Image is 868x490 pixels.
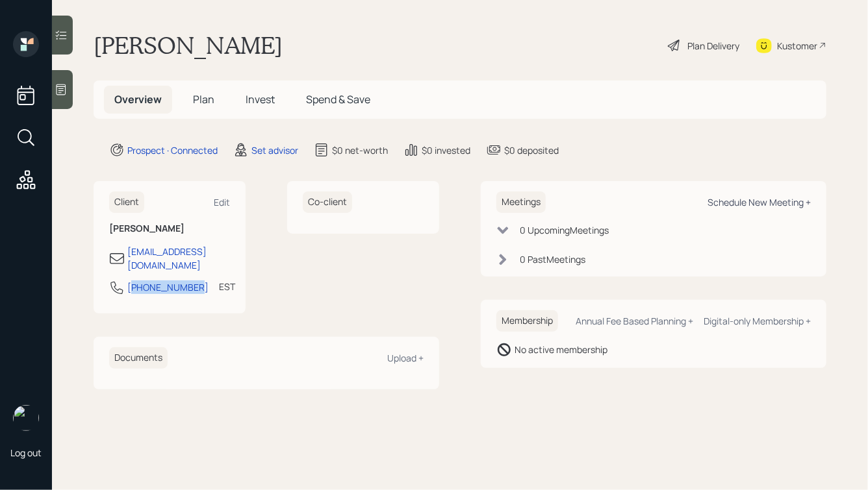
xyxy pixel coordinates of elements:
h6: Membership [496,310,558,332]
span: Overview [114,92,162,106]
h6: Documents [109,347,168,369]
div: No active membership [515,343,607,356]
div: Schedule New Meeting + [708,196,811,208]
span: Plan [193,92,214,106]
div: 0 Past Meeting s [520,252,585,266]
div: $0 deposited [504,143,559,157]
div: [EMAIL_ADDRESS][DOMAIN_NAME] [127,245,230,272]
h6: Co-client [303,191,352,213]
div: Set advisor [251,143,298,157]
div: Log out [10,447,42,459]
div: Edit [214,196,230,208]
div: Digital-only Membership + [704,315,811,327]
h6: Client [109,191,144,213]
div: Annual Fee Based Planning + [576,315,693,327]
div: Upload + [387,352,424,364]
div: $0 invested [422,143,470,157]
div: Prospect · Connected [127,143,218,157]
img: hunter_neumayer.jpg [13,405,39,431]
div: $0 net-worth [332,143,388,157]
div: 0 Upcoming Meeting s [520,223,609,237]
div: EST [219,280,235,293]
div: [PHONE_NUMBER] [127,280,209,294]
div: Kustomer [777,39,817,53]
span: Spend & Save [306,92,370,106]
h6: [PERSON_NAME] [109,223,230,234]
h1: [PERSON_NAME] [94,31,283,60]
h6: Meetings [496,191,546,213]
div: Plan Delivery [687,39,739,53]
span: Invest [246,92,275,106]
